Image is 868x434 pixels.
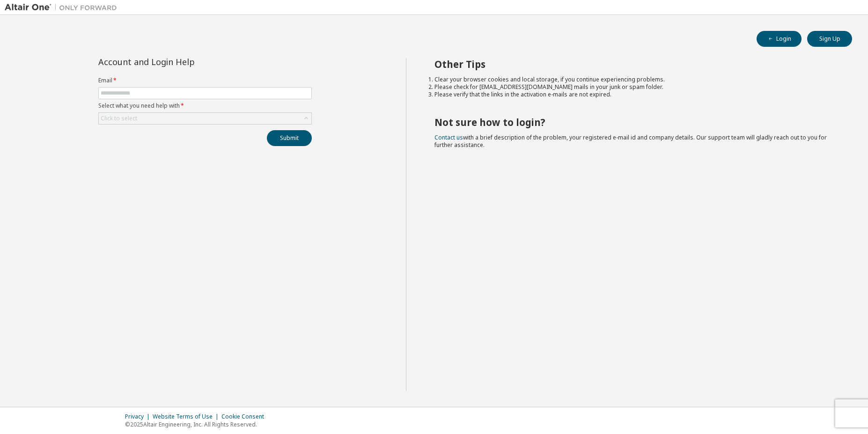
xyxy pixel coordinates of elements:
li: Clear your browser cookies and local storage, if you continue experiencing problems. [434,76,836,83]
div: Privacy [125,413,153,420]
p: © 2025 Altair Engineering, Inc. All Rights Reserved. [125,420,270,428]
button: Submit [267,130,312,146]
button: Login [757,31,802,47]
div: Account and Login Help [98,58,269,66]
div: Website Terms of Use [153,413,221,420]
img: Altair One [5,3,122,12]
label: Select what you need help with [98,102,312,110]
div: Click to select [101,115,137,122]
li: Please verify that the links in the activation e-mails are not expired. [434,91,836,98]
li: Please check for [EMAIL_ADDRESS][DOMAIN_NAME] mails in your junk or spam folder. [434,83,836,91]
h2: Not sure how to login? [434,116,836,128]
div: Cookie Consent [221,413,270,420]
span: with a brief description of the problem, your registered e-mail id and company details. Our suppo... [434,133,827,149]
h2: Other Tips [434,58,836,70]
div: Click to select [99,113,311,124]
button: Sign Up [807,31,852,47]
a: Contact us [434,133,463,141]
label: Email [98,77,312,84]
